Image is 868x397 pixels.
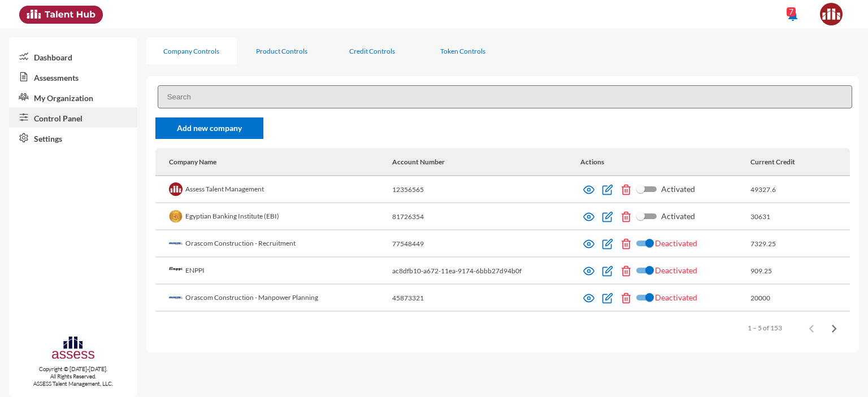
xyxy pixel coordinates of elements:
[392,285,580,312] td: 45873321
[392,203,580,230] td: 81726354
[392,230,580,258] td: 77548449
[349,47,395,55] div: Credit Controls
[9,46,137,67] a: Dashboard
[580,158,604,166] div: Actions
[155,230,392,258] td: Orascom Construction - Recruitment
[748,324,782,332] div: 1 – 5 of 153
[392,158,580,166] div: Account Number
[800,316,823,339] button: Previous page
[155,203,392,230] td: Egyptian Banking Institute (EBI)
[750,258,850,285] td: 909.25
[750,158,795,166] div: Current Credit
[158,85,852,108] input: Search
[163,47,219,55] div: Company Controls
[392,176,580,203] td: 12356565
[169,158,392,166] div: Company Name
[655,291,697,304] span: Deactivated
[750,203,850,230] td: 30631
[655,264,697,277] span: Deactivated
[155,117,264,139] a: Add new company
[392,158,445,166] div: Account Number
[9,87,137,107] a: My Organization
[750,158,836,166] div: Current Credit
[392,258,580,285] td: ac8dfb10-a672-11ea-9174-6bbb27d94b0f
[661,182,695,196] span: Activated
[9,107,137,128] a: Control Panel
[9,365,137,387] p: Copyright © [DATE]-[DATE]. All Rights Reserved. ASSESS Talent Management, LLC.
[823,316,845,339] button: Next page
[155,176,392,203] td: Assess Talent Management
[750,230,850,258] td: 7329.25
[9,128,137,148] a: Settings
[655,237,697,250] span: Deactivated
[580,158,750,166] div: Actions
[786,8,800,22] mat-icon: notifications
[155,258,392,285] td: ENPPI
[750,285,850,312] td: 20000
[661,210,695,223] span: Activated
[9,67,137,87] a: Assessments
[155,285,392,312] td: Orascom Construction - Manpower Planning
[787,7,796,16] div: 7
[51,335,96,363] img: assesscompany-logo.png
[750,176,850,203] td: 49327.6
[256,47,307,55] div: Product Controls
[440,47,485,55] div: Token Controls
[169,158,216,166] div: Company Name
